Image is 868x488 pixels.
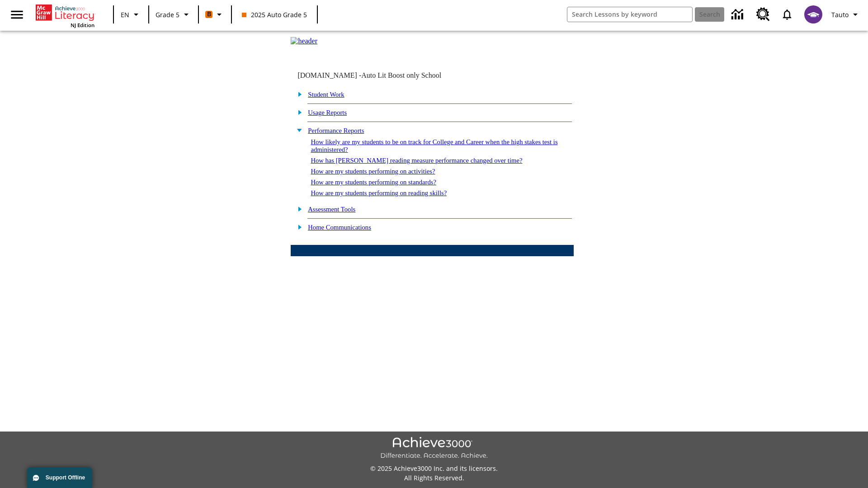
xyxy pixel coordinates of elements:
[46,474,85,481] span: Support Offline
[152,6,195,23] button: Grade: Grade 5, Select a grade
[308,206,355,213] a: Assessment Tools
[361,71,441,79] nobr: Auto Lit Boost only School
[71,22,94,28] span: NJ Edition
[156,10,179,19] span: Grade 5
[121,10,129,19] span: EN
[293,126,302,134] img: minus.gif
[308,127,364,134] a: Performance Reports
[828,6,864,23] button: Profile/Settings
[293,205,302,213] img: plus.gif
[36,3,94,28] div: Home
[567,7,692,22] input: search field
[311,189,447,197] a: How are my students performing on reading skills?
[308,91,344,98] a: Student Work
[202,6,228,23] button: Boost Class color is orange. Change class color
[799,3,828,26] button: Select a new avatar
[27,467,92,488] button: Support Offline
[242,10,307,19] span: 2025 Auto Grade 5
[311,138,557,153] a: How likely are my students to be on track for College and Career when the high stakes test is adm...
[297,71,464,80] td: [DOMAIN_NAME] -
[207,9,211,20] span: B
[311,157,522,164] a: How has [PERSON_NAME] reading measure performance changed over time?
[804,5,822,23] img: avatar image
[726,2,751,27] a: Data Center
[293,223,302,231] img: plus.gif
[311,168,435,175] a: How are my students performing on activities?
[308,224,371,231] a: Home Communications
[293,108,302,116] img: plus.gif
[308,109,347,116] a: Usage Reports
[831,10,849,19] span: Tauto
[4,1,30,28] button: Open side menu
[293,90,302,98] img: plus.gif
[751,2,775,27] a: Resource Center, Will open in new tab
[311,178,436,186] a: How are my students performing on standards?
[291,37,317,45] img: header
[380,437,488,460] img: Achieve3000 Differentiate Accelerate Achieve
[775,3,799,26] a: Notifications
[117,6,146,23] button: Language: EN, Select a language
